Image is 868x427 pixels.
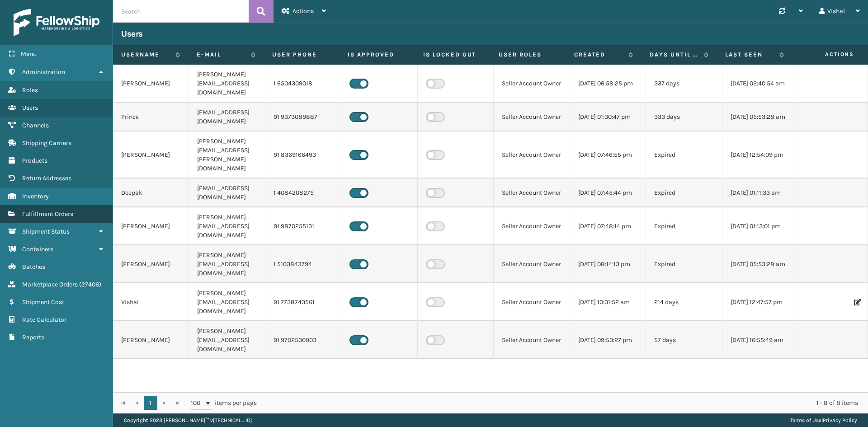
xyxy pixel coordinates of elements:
[646,207,722,245] td: Expired
[722,245,798,283] td: [DATE] 05:53:28 am
[646,178,722,207] td: Expired
[189,321,265,359] td: [PERSON_NAME][EMAIL_ADDRESS][DOMAIN_NAME]
[570,178,646,207] td: [DATE] 07:45:44 pm
[265,245,341,283] td: 1 5103843794
[722,207,798,245] td: [DATE] 01:13:01 pm
[646,131,722,178] td: Expired
[722,65,798,103] td: [DATE] 02:40:54 am
[494,207,570,245] td: Seller Account Owner
[191,396,257,410] span: items per page
[494,321,570,359] td: Seller Account Owner
[14,9,99,36] img: logo
[265,321,341,359] td: 91 9702500903
[144,396,157,410] a: 1
[189,245,265,283] td: [PERSON_NAME][EMAIL_ADDRESS][DOMAIN_NAME]
[646,245,722,283] td: Expired
[189,131,265,178] td: [PERSON_NAME][EMAIL_ADDRESS][PERSON_NAME][DOMAIN_NAME]
[189,207,265,245] td: [PERSON_NAME][EMAIL_ADDRESS][DOMAIN_NAME]
[265,207,341,245] td: 91 9870255131
[22,192,49,200] span: Inventory
[722,178,798,207] td: [DATE] 01:11:33 am
[269,399,858,408] div: 1 - 8 of 8 items
[499,51,557,59] label: User Roles
[292,7,314,15] span: Actions
[265,178,341,207] td: 1 4084208275
[113,321,189,359] td: [PERSON_NAME]
[494,178,570,207] td: Seller Account Owner
[22,245,53,253] span: Containers
[79,281,101,288] span: ( 27406 )
[265,103,341,131] td: 91 9373089887
[348,51,406,59] label: Is Approved
[570,103,646,131] td: [DATE] 01:30:47 pm
[795,47,859,62] span: Actions
[22,174,71,182] span: Return Addresses
[650,51,699,59] label: Days until password expires
[494,65,570,103] td: Seller Account Owner
[189,103,265,131] td: [EMAIL_ADDRESS][DOMAIN_NAME]
[725,51,775,59] label: Last Seen
[113,178,189,207] td: Deepak
[570,283,646,321] td: [DATE] 10:31:52 am
[121,51,171,59] label: Username
[823,417,857,423] a: Privacy Policy
[22,263,45,271] span: Batches
[189,65,265,103] td: [PERSON_NAME][EMAIL_ADDRESS][DOMAIN_NAME]
[790,417,821,423] a: Terms of Use
[646,321,722,359] td: 57 days
[22,157,47,164] span: Products
[265,131,341,178] td: 91 8369166493
[113,103,189,131] td: Prince
[494,103,570,131] td: Seller Account Owner
[22,86,38,94] span: Roles
[494,283,570,321] td: Seller Account Owner
[124,413,252,427] p: Copyright 2023 [PERSON_NAME]™ v [TECHNICAL_ID]
[22,316,66,324] span: Rate Calculator
[22,139,71,147] span: Shipping Carriers
[22,122,49,129] span: Channels
[189,283,265,321] td: [PERSON_NAME][EMAIL_ADDRESS][DOMAIN_NAME]
[722,283,798,321] td: [DATE] 12:47:57 pm
[22,281,78,288] span: Marketplace Orders
[22,228,70,235] span: Shipment Status
[570,131,646,178] td: [DATE] 07:46:55 pm
[113,283,189,321] td: Vishal
[265,65,341,103] td: 1 6504309018
[113,65,189,103] td: [PERSON_NAME]
[189,178,265,207] td: [EMAIL_ADDRESS][DOMAIN_NAME]
[570,65,646,103] td: [DATE] 06:58:25 pm
[197,51,246,59] label: E-mail
[22,298,64,306] span: Shipment Cost
[191,399,204,408] span: 100
[570,245,646,283] td: [DATE] 08:14:13 pm
[21,50,37,58] span: Menu
[265,283,341,321] td: 91 7738743561
[113,245,189,283] td: [PERSON_NAME]
[494,245,570,283] td: Seller Account Owner
[113,131,189,178] td: [PERSON_NAME]
[22,210,73,218] span: Fulfillment Orders
[570,321,646,359] td: [DATE] 09:53:27 pm
[22,104,38,112] span: Users
[494,131,570,178] td: Seller Account Owner
[121,28,143,39] h3: Users
[646,283,722,321] td: 214 days
[646,103,722,131] td: 333 days
[272,51,331,59] label: User phone
[22,333,44,341] span: Reports
[423,51,482,59] label: Is Locked Out
[854,299,859,305] i: Edit
[722,131,798,178] td: [DATE] 12:54:09 pm
[113,207,189,245] td: [PERSON_NAME]
[790,413,857,427] div: |
[722,321,798,359] td: [DATE] 10:55:49 am
[22,68,65,76] span: Administration
[570,207,646,245] td: [DATE] 07:48:14 pm
[574,51,624,59] label: Created
[722,103,798,131] td: [DATE] 05:53:28 am
[646,65,722,103] td: 337 days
